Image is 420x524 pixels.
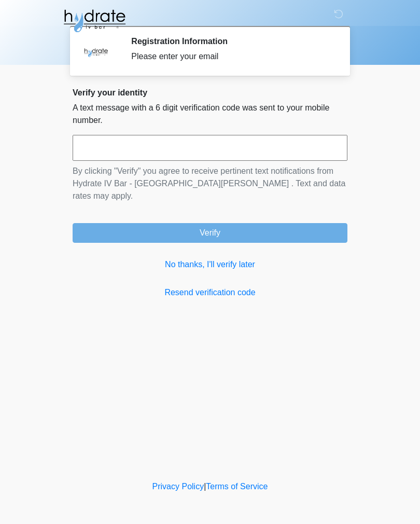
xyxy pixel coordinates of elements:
[152,482,204,491] a: Privacy Policy
[73,258,347,271] a: No thanks, I'll verify later
[204,482,206,491] a: |
[73,88,347,98] h2: Verify your identity
[62,8,127,34] img: Hydrate IV Bar - Fort Collins Logo
[73,286,347,299] a: Resend verification code
[73,223,347,243] button: Verify
[131,50,332,63] div: Please enter your email
[73,102,347,127] p: A text message with a 6 digit verification code was sent to your mobile number.
[206,482,268,491] a: Terms of Service
[73,165,347,202] p: By clicking "Verify" you agree to receive pertinent text notifications from Hydrate IV Bar - [GEO...
[80,36,111,67] img: Agent Avatar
